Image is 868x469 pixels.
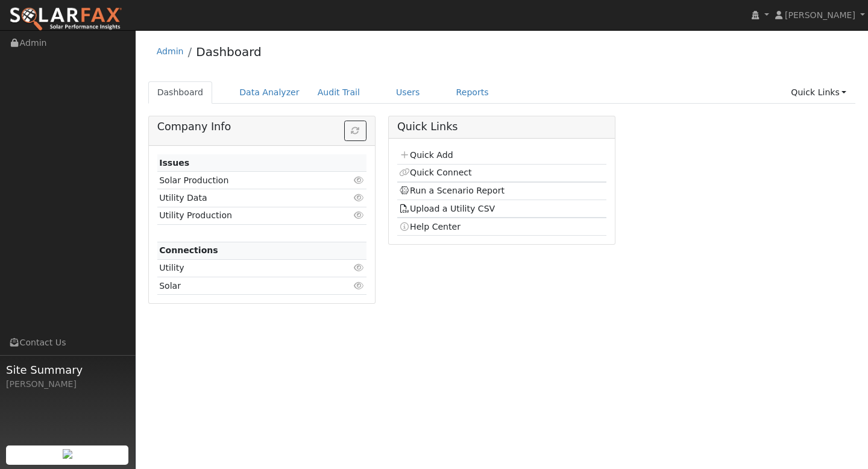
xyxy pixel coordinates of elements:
img: retrieve [63,449,72,459]
i: Click to view [354,263,365,272]
a: Data Analyzer [230,81,309,104]
img: SolarFax [9,7,122,32]
a: Help Center [399,222,461,231]
a: Quick Connect [399,168,471,177]
a: Reports [447,81,498,104]
h5: Company Info [157,121,366,133]
i: Click to view [354,176,365,184]
i: Click to view [354,211,365,219]
td: Solar Production [157,172,333,189]
i: Click to view [354,194,365,202]
a: Audit Trail [309,81,369,104]
a: Dashboard [148,81,213,104]
span: [PERSON_NAME] [785,10,855,20]
td: Utility Production [157,207,333,224]
td: Utility [157,259,333,277]
span: Site Summary [6,362,129,378]
a: Quick Links [782,81,855,104]
i: Click to view [354,282,365,290]
a: Run a Scenario Report [399,186,505,195]
td: Solar [157,277,333,295]
a: Admin [157,46,184,56]
a: Dashboard [196,45,262,59]
td: Utility Data [157,189,333,207]
a: Users [387,81,429,104]
strong: Issues [159,158,189,168]
div: [PERSON_NAME] [6,378,129,391]
a: Quick Add [399,150,453,160]
h5: Quick Links [397,121,606,133]
strong: Connections [159,245,218,255]
a: Upload a Utility CSV [399,204,495,213]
